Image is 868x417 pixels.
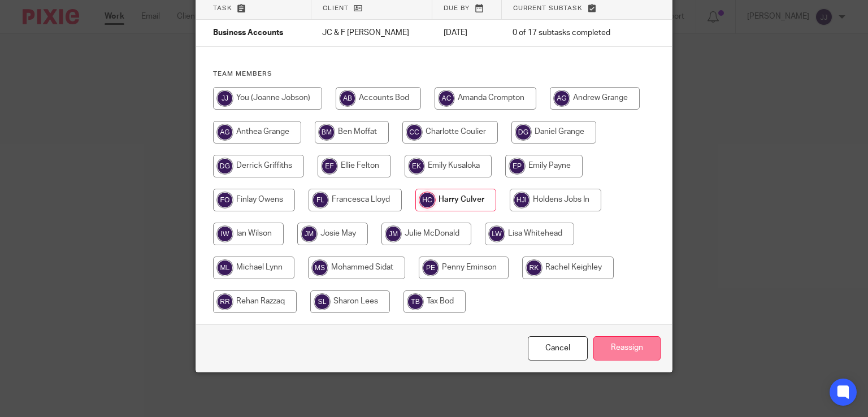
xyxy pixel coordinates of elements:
input: Reassign [593,336,661,360]
h4: Team members [213,69,656,79]
p: [DATE] [444,27,491,38]
p: JC & F [PERSON_NAME] [322,27,421,38]
span: Task [213,5,232,11]
span: Client [323,5,349,11]
span: Due by [444,5,470,11]
span: Business Accounts [213,29,283,37]
span: Current subtask [513,5,583,11]
td: 0 of 17 subtasks completed [501,20,635,47]
a: Close this dialog window [528,336,588,360]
